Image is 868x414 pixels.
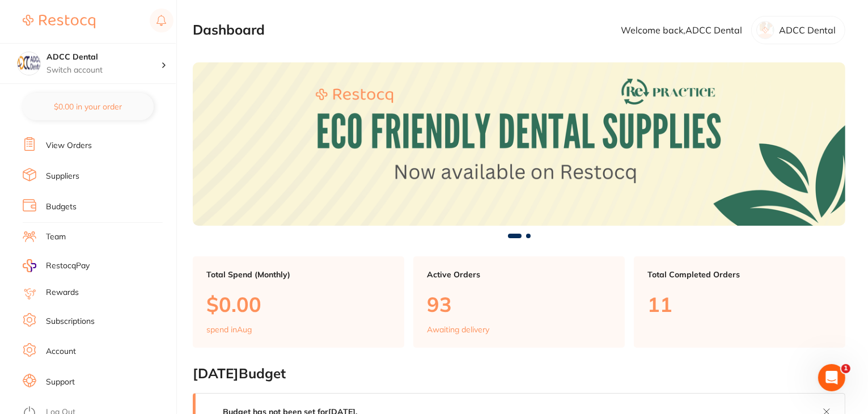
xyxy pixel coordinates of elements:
img: ADCC Dental [18,52,40,75]
p: 11 [647,293,832,316]
img: Dashboard [193,62,845,226]
a: Budgets [46,201,77,213]
a: Account [46,346,76,357]
p: Active Orders [427,270,611,279]
button: $0.00 in your order [23,93,154,120]
img: RestocqPay [23,259,36,272]
a: Team [46,231,66,243]
a: Rewards [46,287,79,298]
img: Restocq Logo [23,15,95,28]
a: Support [46,377,75,388]
a: Restocq Logo [23,9,95,35]
p: $0.00 [206,293,391,316]
h4: ADCC Dental [46,52,161,63]
p: Total Completed Orders [647,270,832,279]
p: Total Spend (Monthly) [206,270,391,279]
p: spend in Aug [206,325,252,334]
a: Total Completed Orders11 [634,256,845,348]
span: 1 [841,364,850,373]
a: RestocqPay [23,259,90,272]
a: View Orders [46,140,92,151]
p: 93 [427,293,611,316]
p: Switch account [46,65,161,76]
a: Subscriptions [46,316,95,327]
span: RestocqPay [46,260,90,272]
a: Suppliers [46,171,79,182]
p: Awaiting delivery [427,325,489,334]
a: Total Spend (Monthly)$0.00spend inAug [193,256,404,348]
p: Welcome back, ADCC Dental [621,25,742,35]
p: ADCC Dental [779,25,836,35]
h2: Dashboard [193,22,265,38]
h2: [DATE] Budget [193,366,845,382]
a: Active Orders93Awaiting delivery [413,256,625,348]
iframe: Intercom live chat [818,364,845,391]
